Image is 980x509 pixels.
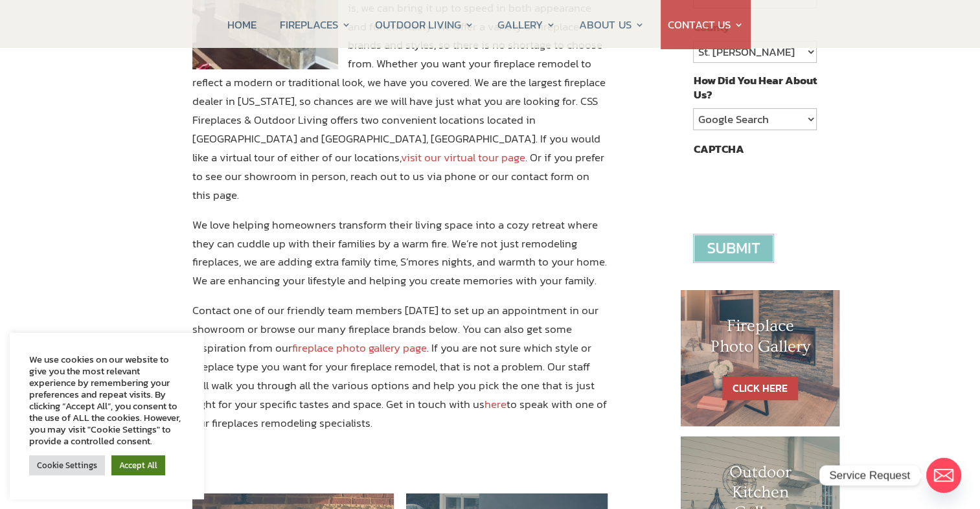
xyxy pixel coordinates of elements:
a: Email [926,458,961,493]
a: Cookie Settings [29,455,105,475]
iframe: reCAPTCHA [693,163,890,213]
a: visit our virtual tour page [401,149,525,166]
p: Contact one of our friendly team members [DATE] to set up an appointment in our showroom or brows... [192,301,608,443]
input: Submit [693,234,774,263]
a: Accept All [111,455,165,475]
a: here [484,396,507,413]
label: How Did You Hear About Us? [693,73,816,102]
a: CLICK HERE [722,376,798,400]
h1: Fireplace Photo Gallery [707,316,814,363]
label: CAPTCHA [693,142,744,156]
div: We use cookies on our website to give you the most relevant experience by remembering your prefer... [29,354,185,447]
a: fireplace photo gallery page [292,339,427,356]
p: We love helping homeowners transform their living space into a cozy retreat where they can cuddle... [192,216,608,302]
